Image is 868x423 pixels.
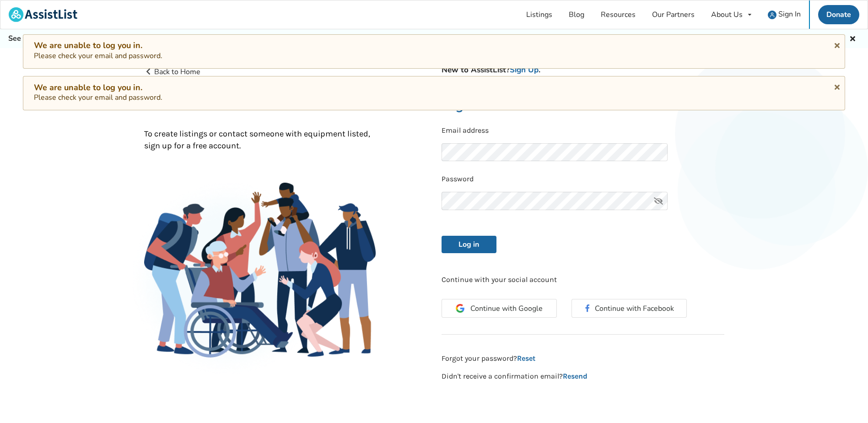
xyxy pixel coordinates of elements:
button: Log in [442,236,496,253]
button: Continue with Facebook [571,299,687,318]
p: Email address [442,125,724,136]
a: Our Partners [644,0,703,29]
span: Continue with Google [470,305,543,312]
a: Donate [818,5,859,24]
h2: Log In [442,98,724,114]
div: We are unable to log you in. [34,82,834,93]
button: Continue with Google [442,299,557,318]
span: Sign In [778,9,801,19]
img: Family Gathering [144,183,376,358]
img: assistlist-logo [9,7,77,22]
p: Forgot your password? [442,353,724,364]
p: Continue with your social account [442,275,724,285]
a: Browse Here [187,33,232,43]
div: About Us [711,11,743,18]
a: user icon Sign In [760,0,809,29]
a: Resources [593,0,644,29]
p: To create listings or contact someone with equipment listed, sign up for a free account. [144,128,376,152]
a: Reset [517,354,535,363]
div: Please check your email and password. [34,40,834,61]
p: Didn't receive a confirmation email? [442,371,724,382]
img: Google Icon [456,304,464,313]
div: We are unable to log you in. [34,40,834,51]
img: user icon [768,11,776,19]
a: Resend [563,372,588,380]
a: Listings [518,0,561,29]
div: Please check your email and password. [34,82,834,103]
a: Blog [561,0,593,29]
h1: Join Hundreds of Local Users [144,96,376,114]
p: Password [442,174,724,184]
